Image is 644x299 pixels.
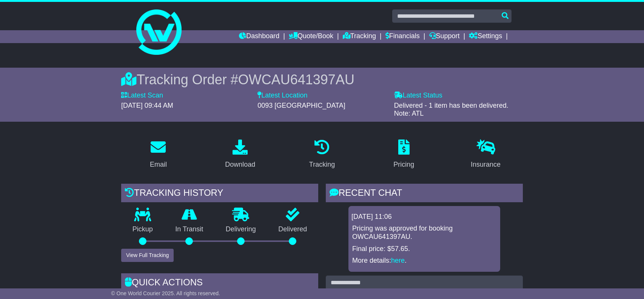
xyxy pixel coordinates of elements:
a: Dashboard [239,30,279,43]
a: Tracking [304,137,340,172]
a: Financials [385,30,420,43]
a: Support [429,30,460,43]
div: Tracking history [121,184,318,204]
div: Download [225,160,255,170]
label: Latest Scan [121,91,163,100]
label: Latest Status [394,91,442,100]
p: Delivered [267,225,319,234]
p: Pricing was approved for booking OWCAU641397AU. [352,225,496,241]
span: [DATE] 09:44 AM [121,102,173,109]
div: Insurance [471,160,501,170]
span: Delivered - 1 item has been delivered. Note: ATL [394,102,508,118]
div: Pricing [393,160,414,170]
div: RECENT CHAT [326,184,523,204]
a: Download [220,137,260,172]
p: More details: . [352,257,496,265]
label: Latest Location [257,91,307,100]
div: Email [150,160,167,170]
div: Quick Actions [121,273,318,294]
span: 0093 [GEOGRAPHIC_DATA] [257,102,345,109]
span: © One World Courier 2025. All rights reserved. [111,290,220,296]
div: Tracking Order # [121,71,523,88]
a: Email [145,137,172,172]
a: here [391,257,405,264]
a: Insurance [466,137,505,172]
a: Settings [469,30,502,43]
a: Pricing [388,137,419,172]
p: Final price: $57.65. [352,245,496,253]
div: Tracking [309,160,335,170]
span: OWCAU641397AU [238,72,354,87]
p: Pickup [121,225,164,234]
div: [DATE] 11:06 [351,213,497,221]
button: View Full Tracking [121,249,174,262]
p: In Transit [164,225,215,234]
a: Quote/Book [289,30,333,43]
p: Delivering [214,225,267,234]
a: Tracking [343,30,376,43]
